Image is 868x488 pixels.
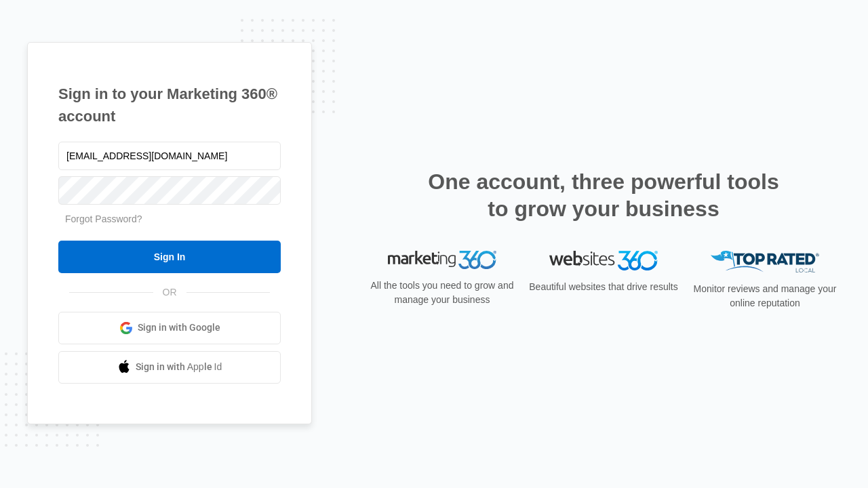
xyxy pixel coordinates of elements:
[58,312,281,344] a: Sign in with Google
[424,168,783,222] h2: One account, three powerful tools to grow your business
[58,351,281,384] a: Sign in with Apple Id
[138,321,220,335] span: Sign in with Google
[388,251,496,270] img: Marketing 360
[528,280,679,294] p: Beautiful websites that drive results
[58,83,281,127] h1: Sign in to your Marketing 360® account
[153,285,186,300] span: OR
[689,282,841,310] p: Monitor reviews and manage your online reputation
[65,213,142,224] a: Forgot Password?
[366,279,518,307] p: All the tools you need to grow and manage your business
[58,241,281,273] input: Sign In
[549,251,658,270] img: Websites 360
[711,251,819,273] img: Top Rated Local
[136,360,222,374] span: Sign in with Apple Id
[58,142,281,170] input: Email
